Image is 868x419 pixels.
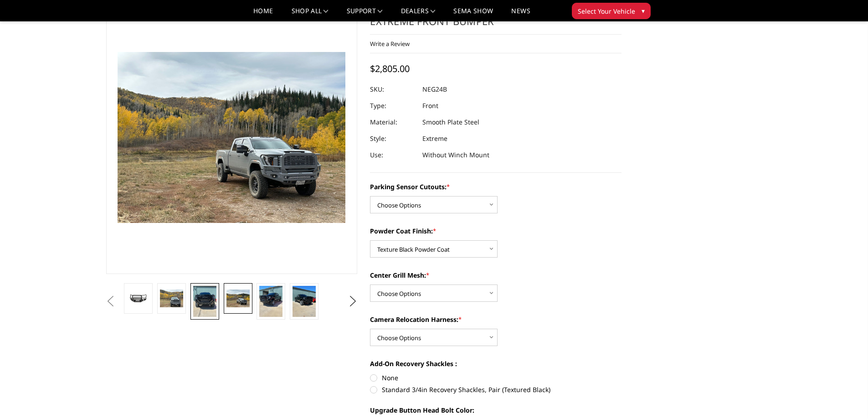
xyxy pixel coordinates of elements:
a: shop all [292,8,329,21]
img: 2024-2025 GMC 2500-3500 - Freedom Series - Extreme Front Bumper [226,290,250,307]
dd: Smooth Plate Steel [422,114,479,130]
img: 2024-2025 GMC 2500-3500 - Freedom Series - Extreme Front Bumper [293,286,316,317]
dd: Without Winch Mount [422,147,489,163]
a: 2024-2025 GMC 2500-3500 - Freedom Series - Extreme Front Bumper [106,0,358,274]
label: None [370,373,621,383]
span: Select Your Vehicle [578,6,635,16]
a: Support [347,8,383,21]
span: $2,805.00 [370,62,410,75]
dt: Material: [370,114,416,130]
button: Previous [104,295,118,308]
button: Select Your Vehicle [572,3,651,19]
dt: Type: [370,98,416,114]
label: Powder Coat Finish: [370,226,621,236]
span: ▾ [642,6,645,16]
a: News [511,8,530,21]
dd: Front [422,98,438,114]
label: Camera Relocation Harness: [370,315,621,324]
dt: Use: [370,147,416,163]
img: 2024-2025 GMC 2500-3500 - Freedom Series - Extreme Front Bumper [127,293,150,304]
a: Home [253,8,273,21]
a: Dealers [401,8,436,21]
label: Center Grill Mesh: [370,270,621,280]
a: SEMA Show [453,8,493,21]
dt: Style: [370,130,416,147]
button: Next [346,295,360,308]
iframe: Chat Widget [822,375,868,419]
img: 2024-2025 GMC 2500-3500 - Freedom Series - Extreme Front Bumper [160,290,183,307]
dd: NEG24B [422,81,447,98]
img: 2024-2025 GMC 2500-3500 - Freedom Series - Extreme Front Bumper [259,286,282,317]
a: Write a Review [370,40,410,48]
dd: Extreme [422,130,447,147]
label: Standard 3/4in Recovery Shackles, Pair (Textured Black) [370,385,621,394]
label: Add-On Recovery Shackles : [370,359,621,368]
label: Parking Sensor Cutouts: [370,182,621,191]
img: 2024-2025 GMC 2500-3500 - Freedom Series - Extreme Front Bumper [193,286,216,317]
label: Upgrade Button Head Bolt Color: [370,405,621,415]
dt: SKU: [370,81,416,98]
